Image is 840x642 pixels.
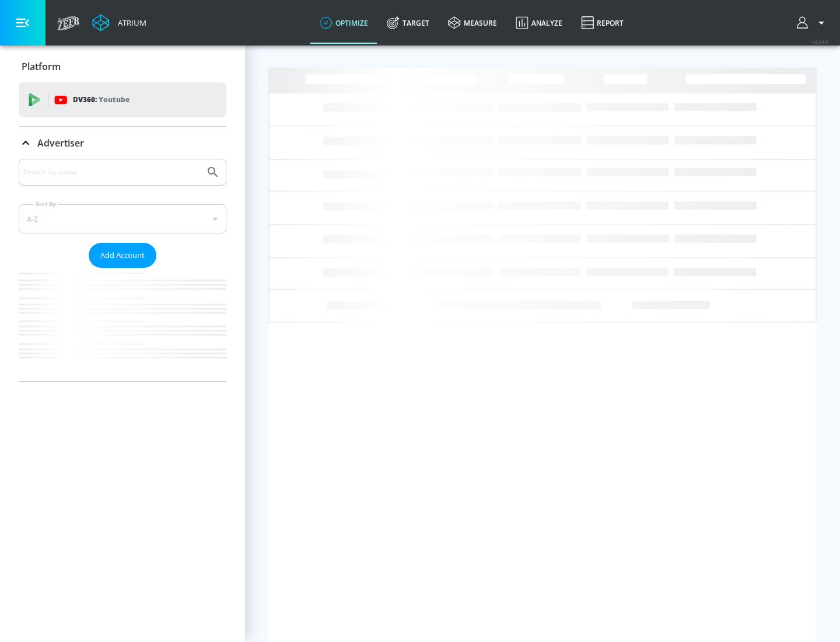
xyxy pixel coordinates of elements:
p: Advertiser [37,137,84,149]
div: Platform [19,50,226,83]
a: Target [377,2,439,44]
nav: list of Advertiser [19,268,226,381]
p: Platform [22,60,61,73]
a: Analyze [506,2,572,44]
button: Add Account [89,243,156,268]
input: Search by name [23,165,200,180]
p: DV360: [73,93,129,106]
label: Sort By [33,200,58,208]
span: Add Account [100,249,145,262]
div: A-Z [19,204,226,233]
div: Advertiser [19,159,226,381]
a: Report [572,2,633,44]
a: optimize [310,2,377,44]
p: Youtube [99,93,129,106]
span: v 4.24.0 [812,39,828,45]
div: Atrium [113,18,146,28]
div: DV360: Youtube [19,82,226,117]
div: Advertiser [19,127,226,159]
a: Atrium [92,14,146,32]
a: measure [439,2,506,44]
